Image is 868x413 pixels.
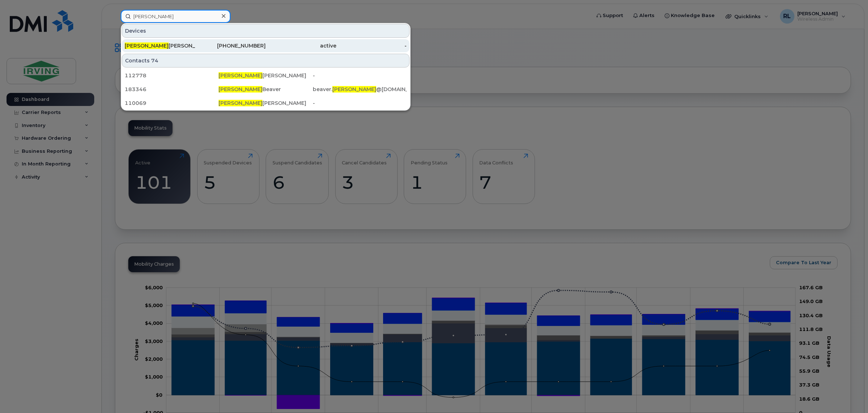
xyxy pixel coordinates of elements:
div: 110069 [125,99,219,107]
span: [PERSON_NAME] [125,42,169,49]
div: active [266,42,336,49]
a: 110069[PERSON_NAME][PERSON_NAME]- [122,97,410,110]
div: - [313,72,407,79]
div: - [336,42,407,49]
span: [PERSON_NAME] [219,100,262,106]
div: Contacts [122,54,410,68]
div: Beaver [219,86,312,93]
div: - [313,99,407,107]
div: 112778 [125,72,219,79]
a: [PERSON_NAME][PERSON_NAME][PHONE_NUMBER]active- [122,39,410,52]
div: [PHONE_NUMBER] [195,42,266,49]
div: [PERSON_NAME] [219,72,312,79]
span: [PERSON_NAME] [219,72,262,79]
span: [PERSON_NAME] [332,86,376,93]
span: 74 [151,57,158,64]
div: 183346 [125,86,219,93]
div: [PERSON_NAME] [125,42,195,49]
div: [PERSON_NAME] [219,99,312,107]
div: Devices [122,24,410,38]
a: 112778[PERSON_NAME][PERSON_NAME]- [122,69,410,82]
span: [PERSON_NAME] [219,86,262,93]
div: beaver. @[DOMAIN_NAME] [313,86,407,93]
a: 183346[PERSON_NAME]Beaverbeaver.[PERSON_NAME]@[DOMAIN_NAME] [122,83,410,96]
